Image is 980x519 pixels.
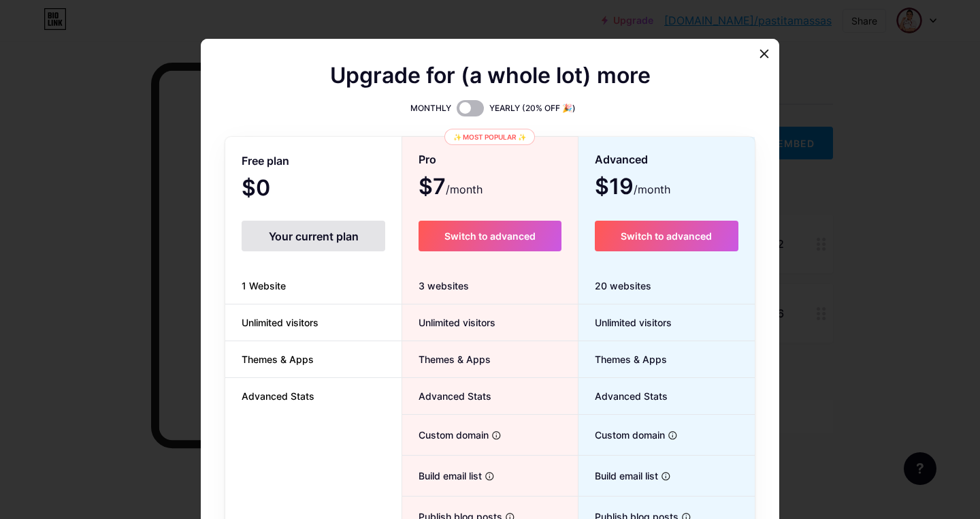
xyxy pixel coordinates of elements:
[578,352,667,366] span: Themes & Apps
[489,101,576,115] span: YEARLY (20% OFF 🎉)
[402,315,495,330] span: Unlimited visitors
[225,389,331,403] span: Advanced Stats
[242,221,385,251] div: Your current plan
[595,148,648,172] span: Advanced
[242,149,289,173] span: Free plan
[402,268,577,304] div: 3 websites
[419,148,436,172] span: Pro
[578,315,672,330] span: Unlimited visitors
[621,230,712,242] span: Switch to advanced
[578,428,665,442] span: Custom domain
[578,469,658,483] span: Build email list
[444,230,536,242] span: Switch to advanced
[634,181,670,198] span: /month
[225,352,330,366] span: Themes & Apps
[578,389,668,403] span: Advanced Stats
[402,428,489,442] span: Custom domain
[578,268,755,304] div: 20 websites
[402,352,491,366] span: Themes & Apps
[225,279,302,293] span: 1 Website
[446,181,483,198] span: /month
[410,101,451,115] span: MONTHLY
[419,178,483,198] span: $7
[242,180,307,199] span: $0
[225,315,335,330] span: Unlimited visitors
[419,221,561,251] button: Switch to advanced
[402,469,482,483] span: Build email list
[595,178,670,198] span: $19
[444,129,535,145] div: ✨ Most popular ✨
[330,67,651,84] span: Upgrade for (a whole lot) more
[402,389,491,403] span: Advanced Stats
[595,221,738,251] button: Switch to advanced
